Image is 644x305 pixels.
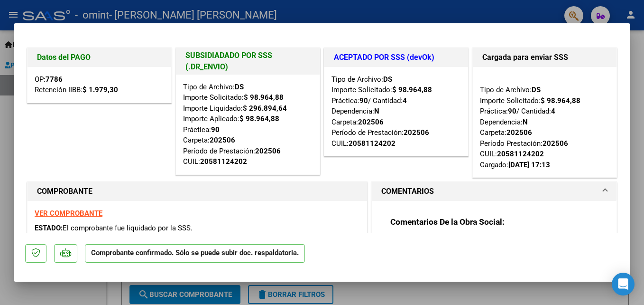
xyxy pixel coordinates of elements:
strong: $ 98.964,88 [541,96,580,105]
strong: 4 [551,107,555,115]
div: Open Intercom Messenger [612,273,635,295]
strong: DS [532,86,541,94]
strong: Comentarios De la Obra Social: [390,217,505,227]
span: OP: [35,75,63,84]
strong: 202506 [255,147,281,155]
strong: 90 [359,96,368,105]
strong: $ 296.894,64 [243,104,287,113]
strong: [DATE] 17:13 [508,161,550,169]
strong: 90 [508,107,516,115]
h1: SUBSIDIADADO POR SSS (.DR_ENVIO) [185,50,310,73]
div: 20581124202 [349,138,396,149]
div: COMENTARIOS [372,201,616,299]
div: 20581124202 [497,149,544,160]
span: Retención IIBB: [35,86,118,94]
strong: DS [235,83,244,91]
strong: 4 [403,96,407,105]
h1: Cargada para enviar SSS [482,52,607,63]
h1: COMENTARIOS [381,186,434,197]
span: ESTADO: [35,224,63,232]
strong: $ 98.964,88 [392,86,432,94]
div: Tipo de Archivo: Importe Solicitado: Práctica: / Cantidad: Dependencia: Carpeta: Período de Prest... [331,74,461,149]
strong: DS [383,75,392,84]
strong: 202506 [404,128,429,137]
span: El comprobante fue liquidado por la SSS. [63,224,193,232]
mat-expansion-panel-header: COMENTARIOS [372,182,616,201]
strong: 202506 [506,128,532,137]
strong: $ 98.964,88 [244,93,284,102]
strong: COMPROBANTE [37,187,92,196]
strong: 202506 [543,139,568,148]
strong: 202506 [358,118,384,126]
div: Tipo de Archivo: Importe Solicitado: Práctica: / Cantidad: Dependencia: Carpeta: Período Prestaci... [480,74,609,171]
strong: 202506 [210,136,235,144]
strong: 7786 [46,75,63,84]
a: VER COMPROBANTE [35,209,102,218]
strong: N [523,118,528,126]
p: Comprobante confirmado. Sólo se puede subir doc. respaldatoria. [85,244,305,263]
h1: Datos del PAGO [37,52,162,63]
h1: ACEPTADO POR SSS (devOk) [334,52,459,63]
strong: 90 [211,125,220,134]
div: 20581124202 [200,156,247,167]
strong: N [374,107,379,115]
div: Tipo de Archivo: Importe Solicitado: Importe Liquidado: Importe Aplicado: Práctica: Carpeta: Perí... [183,82,313,167]
strong: $ 1.979,30 [83,86,118,94]
strong: $ 98.964,88 [239,114,279,123]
